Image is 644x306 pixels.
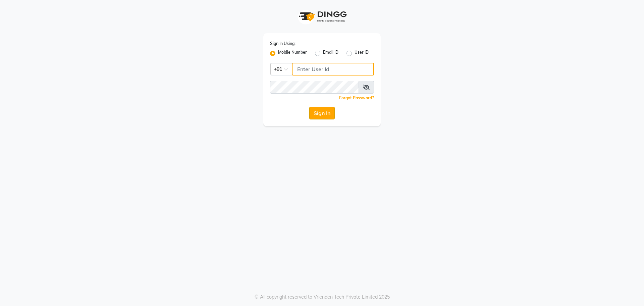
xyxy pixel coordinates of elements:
a: Forgot Password? [339,95,374,100]
input: Username [270,81,359,94]
label: Sign In Using: [270,41,296,47]
label: Mobile Number [278,49,307,57]
img: logo1.svg [295,7,349,27]
label: User ID [355,49,369,57]
label: Email ID [323,49,338,57]
button: Sign In [309,107,335,119]
input: Username [292,63,374,75]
